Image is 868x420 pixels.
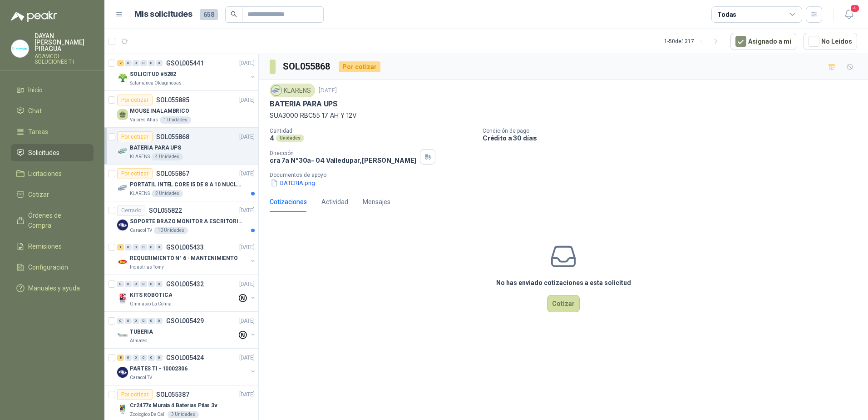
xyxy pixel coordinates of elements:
p: SOL055387 [156,391,189,398]
img: Company Logo [117,256,128,267]
button: BATERIA.png [270,178,316,188]
div: 0 [133,281,139,287]
p: SOLICITUD #5282 [130,70,176,79]
p: SOL055868 [156,134,189,140]
div: 0 [133,318,139,324]
p: [DATE] [239,317,255,325]
p: Condición de pago [483,128,864,134]
h3: SOL055868 [283,60,331,74]
div: 2 [117,60,124,66]
p: BATERIA PARA UPS [270,99,338,109]
img: Logo peakr [11,11,57,22]
a: Tareas [11,123,94,140]
span: Configuración [28,262,68,272]
img: Company Logo [117,220,128,230]
p: Dirección [270,150,416,156]
p: [DATE] [239,206,255,215]
a: 8 0 0 0 0 0 GSOL005424[DATE] Company LogoPARTES TI - 10002306Caracol TV [117,352,256,381]
p: GSOL005424 [166,355,204,361]
p: KLARENS [130,190,150,197]
a: 2 0 0 0 0 0 GSOL005441[DATE] Company LogoSOLICITUD #5282Salamanca Oleaginosas SAS [117,58,256,87]
p: Gimnasio La Colina [130,300,172,308]
p: Documentos de apoyo [270,172,864,178]
div: 1 - 50 de 1317 [664,34,723,49]
p: cra 7a N°30a- 04 Valledupar , [PERSON_NAME] [270,156,416,164]
p: PARTES TI - 10002306 [130,365,187,373]
div: Por cotizar [117,131,153,142]
p: [DATE] [239,133,255,141]
div: 3 Unidades [168,411,199,418]
p: [DATE] [239,59,255,68]
div: Cotizaciones [270,197,307,207]
img: Company Logo [117,183,128,194]
a: Licitaciones [11,165,94,182]
a: Por cotizarSOL055867[DATE] Company LogoPORTATIL INTEL CORE I5 DE 8 A 10 NUCLEOSKLARENS2 Unidades [104,165,258,201]
div: 0 [117,318,124,324]
a: Configuración [11,259,94,276]
p: SUA3000 RBC55 17 AH Y 12V [270,110,857,120]
p: GSOL005433 [166,244,204,250]
span: Chat [28,106,42,116]
div: 0 [125,318,132,324]
img: Company Logo [117,404,128,415]
a: Chat [11,102,94,120]
h1: Mis solicitudes [134,8,192,21]
span: search [231,11,237,17]
a: 0 0 0 0 0 0 GSOL005429[DATE] Company LogoTUBERIAAlmatec [117,315,256,345]
div: 0 [125,60,132,66]
a: Manuales y ayuda [11,280,94,297]
div: 0 [156,318,163,324]
p: SOL055885 [156,97,189,103]
span: Solicitudes [28,148,59,158]
img: Company Logo [117,367,128,378]
p: [DATE] [239,390,255,399]
div: 0 [156,281,163,287]
p: Caracol TV [130,374,152,381]
p: KLARENS [130,153,150,160]
span: 658 [200,9,218,20]
span: 4 [850,4,860,13]
div: 0 [148,281,155,287]
div: 0 [140,244,147,250]
p: [DATE] [239,280,255,289]
a: Por cotizarSOL055885[DATE] MOUSE INALAMBRICOValores Atlas1 Unidades [104,91,258,128]
p: SOL055867 [156,170,189,177]
p: SOPORTE BRAZO MONITOR A ESCRITORIO NBF80 [130,217,243,226]
div: 1 Unidades [160,116,191,124]
p: KITS ROBÓTICA [130,291,172,300]
div: Cerrado [117,205,145,216]
div: Por cotizar [117,389,153,400]
h3: No has enviado cotizaciones a esta solicitud [496,278,631,288]
p: GSOL005432 [166,281,204,287]
p: Caracol TV [130,227,152,234]
p: Almatec [130,337,147,345]
div: 0 [125,355,132,361]
img: Company Logo [117,72,128,83]
button: No Leídos [804,33,857,50]
div: 0 [133,60,139,66]
a: 0 0 0 0 0 0 GSOL005432[DATE] Company LogoKITS ROBÓTICAGimnasio La Colina [117,279,256,308]
span: Manuales y ayuda [28,283,80,293]
div: 0 [133,355,139,361]
div: Por cotizar [117,95,153,105]
div: Todas [717,10,736,20]
p: GSOL005441 [166,60,204,66]
p: [DATE] [239,243,255,252]
a: 1 0 0 0 0 0 GSOL005433[DATE] Company LogoREQUERIMIENTO N° 6 - MANTENIMIENTOIndustrias Tomy [117,242,256,271]
div: 0 [140,318,147,324]
button: Cotizar [547,295,580,312]
div: 0 [133,244,139,250]
p: Valores Atlas [130,116,158,124]
div: 0 [140,355,147,361]
p: Zoologico De Cali [130,411,166,418]
p: GSOL005429 [166,318,204,324]
a: Remisiones [11,238,94,255]
div: Mensajes [363,197,390,207]
p: Industrias Tomy [130,264,164,271]
span: Órdenes de Compra [28,210,85,230]
p: [DATE] [239,354,255,362]
div: KLARENS [270,84,315,97]
p: Cr2477x Murata 4 Baterias Pilas 3v [130,401,217,410]
div: 8 [117,355,124,361]
span: Remisiones [28,241,62,251]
